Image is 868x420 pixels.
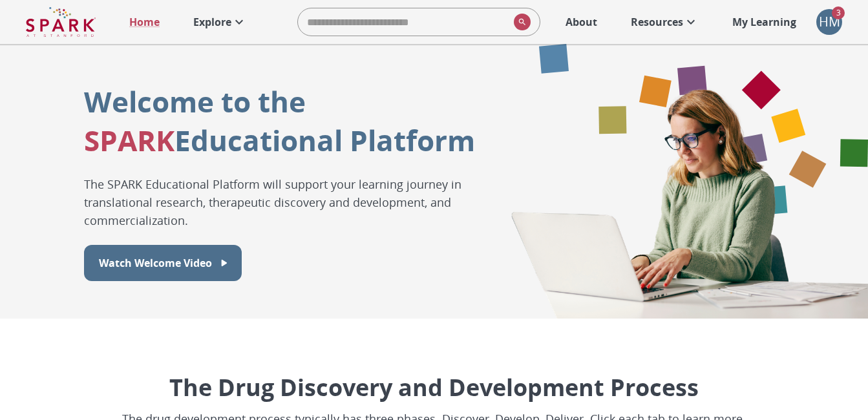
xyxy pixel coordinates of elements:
[832,6,845,19] span: 3
[123,8,166,36] a: Home
[129,14,160,30] p: Home
[509,8,531,36] button: search
[816,9,842,35] button: account of current user
[816,9,842,35] div: HM
[732,14,796,30] p: My Learning
[193,14,231,30] p: Explore
[726,8,803,36] a: My Learning
[84,82,475,160] p: Welcome to the Educational Platform
[559,8,604,36] a: About
[84,121,175,160] span: SPARK
[99,255,212,271] p: Watch Welcome Video
[631,14,683,30] p: Resources
[624,8,705,36] a: Resources
[187,8,253,36] a: Explore
[566,14,597,30] p: About
[122,370,746,405] p: The Drug Discovery and Development Process
[84,245,242,281] button: Watch Welcome Video
[26,6,96,37] img: Logo of SPARK at Stanford
[84,175,476,229] p: The SPARK Educational Platform will support your learning journey in translational research, ther...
